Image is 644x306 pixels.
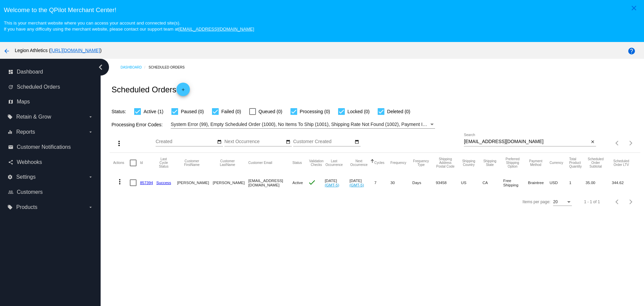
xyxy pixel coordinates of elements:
[88,129,93,135] i: arrow_drop_down
[8,157,93,168] a: share Webhooks
[350,173,374,192] mat-cell: [DATE]
[111,83,190,96] h2: Scheduled Orders
[586,173,612,192] mat-cell: 35.00
[8,67,93,77] a: dashboard Dashboard
[8,69,13,75] i: dashboard
[464,139,589,144] input: Search
[88,174,93,180] i: arrow_drop_down
[7,114,13,120] i: local_offer
[17,84,60,90] span: Scheduled Orders
[528,173,549,192] mat-cell: Braintree
[217,139,222,145] mat-icon: date_range
[569,153,586,173] mat-header-cell: Total Product Quantity
[8,144,13,150] i: email
[461,159,476,167] button: Change sorting for ShippingCountry
[624,136,638,150] button: Next page
[111,122,163,127] span: Processing Error Codes:
[553,200,572,205] mat-select: Items per page:
[116,178,124,186] mat-icon: more_vert
[120,62,149,73] a: Dashboard
[144,107,163,116] span: Active (1)
[51,48,100,53] a: [URL][DOMAIN_NAME]
[156,157,171,168] button: Change sorting for LastProcessingCycleId
[16,204,37,210] span: Products
[300,107,330,116] span: Processing (0)
[140,180,153,185] a: 857394
[387,107,410,116] span: Deleted (0)
[590,139,595,145] mat-icon: close
[140,161,143,165] button: Change sorting for Id
[293,139,354,144] input: Customer Created
[584,200,600,204] div: 1 - 1 of 1
[350,183,364,187] a: (GMT-5)
[624,195,638,209] button: Next page
[589,138,596,145] button: Clear
[325,173,350,192] mat-cell: [DATE]
[7,129,13,135] i: equalizer
[8,142,93,152] a: email Customer Notifications
[461,173,482,192] mat-cell: US
[17,144,71,150] span: Customer Notifications
[503,157,522,168] button: Change sorting for PreferredShippingOption
[7,205,13,210] i: local_offer
[436,173,461,192] mat-cell: 93458
[350,159,368,167] button: Change sorting for NextOccurrenceUtc
[325,159,343,167] button: Change sorting for LastOccurrenceUtc
[8,187,93,198] a: people_outline Customers
[569,173,586,192] mat-cell: 1
[292,161,302,165] button: Change sorting for Status
[482,159,497,167] button: Change sorting for ShippingState
[88,114,93,120] i: arrow_drop_down
[113,153,130,173] mat-header-cell: Actions
[181,107,204,116] span: Paused (0)
[390,161,406,165] button: Change sorting for Frequency
[16,129,35,135] span: Reports
[612,159,631,167] button: Change sorting for LifetimeValue
[612,173,637,192] mat-cell: 344.62
[95,62,106,73] i: chevron_left
[286,139,290,145] mat-icon: date_range
[111,109,126,114] span: Status:
[630,4,638,12] mat-icon: close
[628,47,636,55] mat-icon: help
[17,69,43,75] span: Dashboard
[8,160,13,165] i: share
[611,136,624,150] button: Previous page
[436,157,455,168] button: Change sorting for ShippingPostcode
[177,159,207,167] button: Change sorting for CustomerFirstName
[224,139,285,144] input: Next Occurrence
[8,82,93,92] a: update Scheduled Orders
[482,173,503,192] mat-cell: CA
[355,139,359,145] mat-icon: date_range
[88,205,93,210] i: arrow_drop_down
[553,200,557,204] span: 20
[3,47,11,55] mat-icon: arrow_back
[213,173,248,192] mat-cell: [PERSON_NAME]
[8,84,13,90] i: update
[17,189,43,195] span: Customers
[549,161,563,165] button: Change sorting for CurrencyIso
[259,107,282,116] span: Queued (0)
[171,120,435,129] mat-select: Filter by Processing Error Codes
[374,161,384,165] button: Change sorting for Cycles
[179,87,187,95] mat-icon: add
[16,174,36,180] span: Settings
[17,99,30,105] span: Maps
[4,20,254,32] small: This is your merchant website where you can access your account and connected site(s). If you hav...
[390,173,412,192] mat-cell: 30
[115,139,123,147] mat-icon: more_vert
[523,200,550,204] div: Items per page:
[308,178,316,186] mat-icon: check
[325,183,339,187] a: (GMT-5)
[248,173,292,192] mat-cell: [EMAIL_ADDRESS][DOMAIN_NAME]
[7,174,13,180] i: settings
[16,114,51,120] span: Retain & Grow
[528,159,543,167] button: Change sorting for PaymentMethod.Type
[374,173,390,192] mat-cell: 7
[156,180,171,185] a: Success
[213,159,242,167] button: Change sorting for CustomerLastName
[308,153,325,173] mat-header-cell: Validation Checks
[15,48,102,53] span: Legion Athletics ( )
[412,159,430,167] button: Change sorting for FrequencyType
[347,107,370,116] span: Locked (0)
